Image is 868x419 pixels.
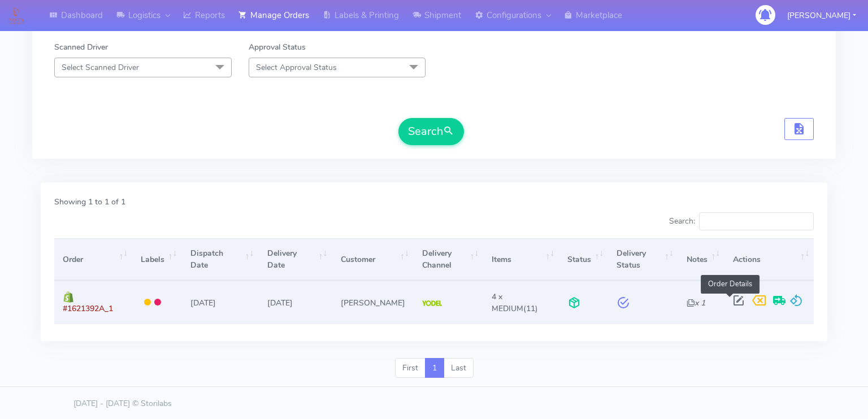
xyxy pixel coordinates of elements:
[425,358,444,378] a: 1
[724,238,814,281] th: Actions: activate to sort column ascending
[258,238,332,281] th: Delivery Date: activate to sort column ascending
[63,291,74,303] img: shopify.png
[181,238,258,281] th: Dispatch Date: activate to sort column ascending
[669,212,814,230] label: Search:
[678,238,724,281] th: Notes: activate to sort column ascending
[54,41,108,53] label: Scanned Driver
[332,281,413,324] td: [PERSON_NAME]
[54,196,125,208] label: Showing 1 to 1 of 1
[483,238,559,281] th: Items: activate to sort column ascending
[422,300,442,306] img: Yodel
[699,212,814,230] input: Search:
[414,238,483,281] th: Delivery Channel: activate to sort column ascending
[258,281,332,324] td: [DATE]
[181,281,258,324] td: [DATE]
[63,303,113,314] span: #1621392A_1
[249,41,306,53] label: Approval Status
[779,4,865,27] button: [PERSON_NAME]
[492,291,538,314] span: (11)
[54,238,132,281] th: Order: activate to sort column ascending
[608,238,678,281] th: Delivery Status: activate to sort column ascending
[492,291,523,314] span: 4 x MEDIUM
[687,298,705,308] i: x 1
[559,238,608,281] th: Status: activate to sort column ascending
[256,62,337,73] span: Select Approval Status
[62,62,139,73] span: Select Scanned Driver
[332,238,413,281] th: Customer: activate to sort column ascending
[398,118,464,145] button: Search
[132,238,181,281] th: Labels: activate to sort column ascending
